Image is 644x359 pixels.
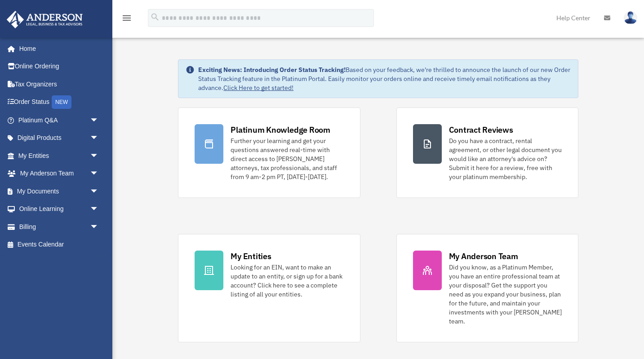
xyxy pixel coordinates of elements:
a: My Documentsarrow_drop_down [6,182,112,200]
div: My Entities [231,251,271,262]
div: Did you know, as a Platinum Member, you have an entire professional team at your disposal? Get th... [449,263,562,326]
div: My Anderson Team [449,251,518,262]
a: Billingarrow_drop_down [6,218,112,236]
a: My Entitiesarrow_drop_down [6,147,112,165]
i: search [150,12,160,22]
span: arrow_drop_down [90,111,108,130]
a: Order StatusNEW [6,93,112,112]
a: Platinum Knowledge Room Further your learning and get your questions answered real-time with dire... [178,108,360,198]
img: Anderson Advisors Platinum Portal [4,11,85,28]
a: Online Learningarrow_drop_down [6,200,112,218]
a: Online Ordering [6,58,112,76]
a: Contract Reviews Do you have a contract, rental agreement, or other legal document you would like... [396,108,578,198]
span: arrow_drop_down [90,200,108,219]
a: Events Calendar [6,236,112,254]
div: NEW [52,95,71,109]
a: My Anderson Team Did you know, as a Platinum Member, you have an entire professional team at your... [396,234,578,342]
a: Platinum Q&Aarrow_drop_down [6,111,112,129]
span: arrow_drop_down [90,165,108,183]
a: Digital Productsarrow_drop_down [6,129,112,147]
span: arrow_drop_down [90,218,108,236]
img: User Pic [624,11,637,24]
div: Do you have a contract, rental agreement, or other legal document you would like an attorney's ad... [449,136,562,181]
div: Further your learning and get your questions answered real-time with direct access to [PERSON_NAM... [231,136,343,181]
span: arrow_drop_down [90,129,108,148]
strong: Exciting News: Introducing Order Status Tracking! [198,66,346,74]
span: arrow_drop_down [90,182,108,201]
a: menu [121,16,132,23]
a: My Anderson Teamarrow_drop_down [6,165,112,183]
div: Looking for an EIN, want to make an update to an entity, or sign up for a bank account? Click her... [231,263,343,299]
div: Platinum Knowledge Room [231,124,330,135]
a: My Entities Looking for an EIN, want to make an update to an entity, or sign up for a bank accoun... [178,234,360,342]
a: Home [6,40,108,58]
div: Based on your feedback, we're thrilled to announce the launch of our new Order Status Tracking fe... [198,65,570,92]
div: Contract Reviews [449,124,513,135]
span: arrow_drop_down [90,147,108,165]
i: menu [121,13,132,23]
a: Tax Organizers [6,75,112,93]
a: Click Here to get started! [223,84,293,92]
